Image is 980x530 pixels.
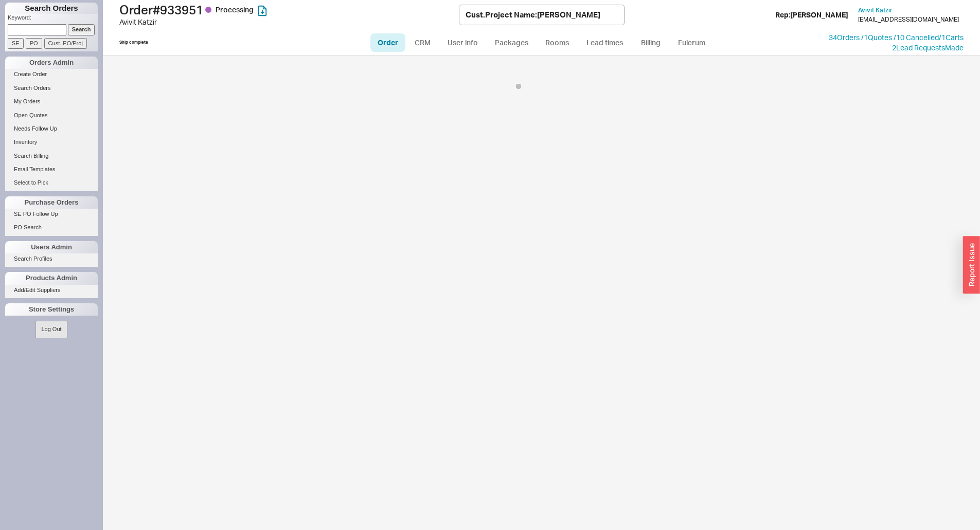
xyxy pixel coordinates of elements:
[775,10,848,20] div: Rep: [PERSON_NAME]
[26,38,42,49] input: PO
[5,123,98,134] a: Needs Follow Up
[119,3,459,17] h1: Order # 933951
[5,57,98,69] div: Orders Admin
[5,151,98,161] a: Search Billing
[68,24,95,35] input: Search
[858,7,893,14] a: Avivit Katzir
[5,164,98,175] a: Email Templates
[216,5,254,14] span: Processing
[829,33,939,42] a: 34Orders /1Quotes /10 Cancelled
[671,33,713,52] a: Fulcrum
[538,33,577,52] a: Rooms
[119,40,148,45] div: Ship complete
[5,241,98,253] div: Users Admin
[633,33,669,52] a: Billing
[858,16,959,23] div: [EMAIL_ADDRESS][DOMAIN_NAME]
[5,96,98,107] a: My Orders
[14,125,57,132] span: Needs Follow Up
[5,177,98,188] a: Select to Pick
[5,137,98,148] a: Inventory
[466,9,600,20] div: Cust. Project Name : [PERSON_NAME]
[488,33,536,52] a: Packages
[5,272,98,284] div: Products Admin
[407,33,438,52] a: CRM
[5,196,98,209] div: Purchase Orders
[5,83,98,94] a: Search Orders
[5,222,98,233] a: PO Search
[44,38,87,49] input: Cust. PO/Proj
[35,321,67,338] button: Log Out
[8,38,24,49] input: SE
[119,17,459,27] div: Avivit Katzir
[5,3,98,14] h1: Search Orders
[5,303,98,316] div: Store Settings
[579,33,631,52] a: Lead times
[5,110,98,121] a: Open Quotes
[5,69,98,80] a: Create Order
[5,209,98,220] a: SE PO Follow Up
[8,14,98,24] p: Keyword:
[5,253,98,264] a: Search Profiles
[370,33,405,52] a: Order
[440,33,486,52] a: User info
[5,285,98,296] a: Add/Edit Suppliers
[892,43,964,52] a: 2Lead RequestsMade
[939,33,964,42] a: /1Carts
[858,6,893,14] span: Avivit Katzir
